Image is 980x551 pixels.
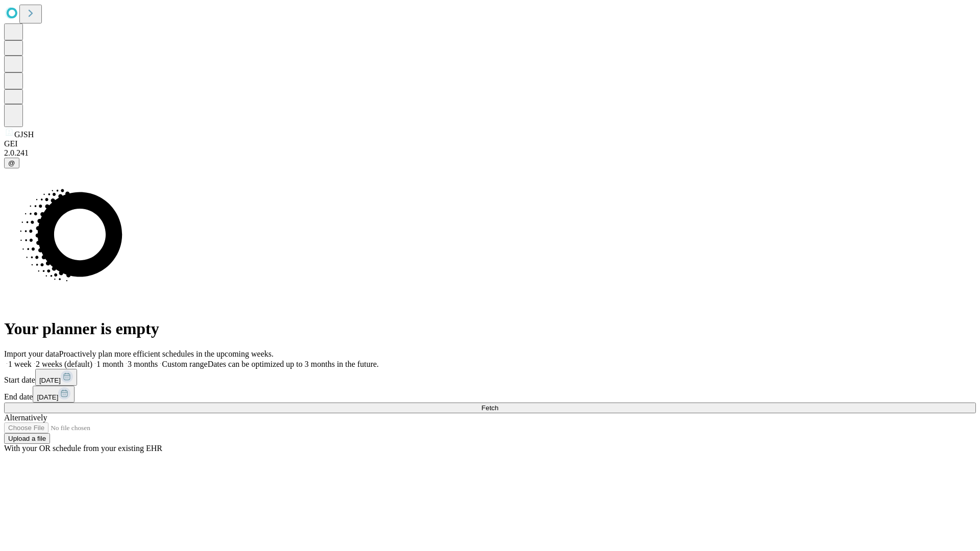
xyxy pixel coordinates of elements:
h1: Your planner is empty [4,319,976,338]
span: Dates can be optimized up to 3 months in the future. [208,360,379,368]
button: Fetch [4,403,976,413]
span: GJSH [14,130,34,139]
span: Custom range [162,360,207,368]
span: @ [8,159,15,167]
span: [DATE] [37,393,58,401]
span: Fetch [481,404,498,412]
span: With your OR schedule from your existing EHR [4,444,162,453]
span: 1 week [8,360,32,368]
span: [DATE] [39,377,61,384]
div: GEI [4,139,976,148]
span: 3 months [128,360,158,368]
div: Start date [4,369,976,386]
span: 2 weeks (default) [36,360,92,368]
span: Import your data [4,349,59,358]
span: 1 month [96,360,124,368]
div: 2.0.241 [4,148,976,158]
span: Proactively plan more efficient schedules in the upcoming weeks. [59,349,274,358]
button: @ [4,158,19,168]
span: Alternatively [4,413,47,422]
button: Upload a file [4,433,50,444]
button: [DATE] [35,369,77,386]
button: [DATE] [33,386,75,403]
div: End date [4,386,976,403]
